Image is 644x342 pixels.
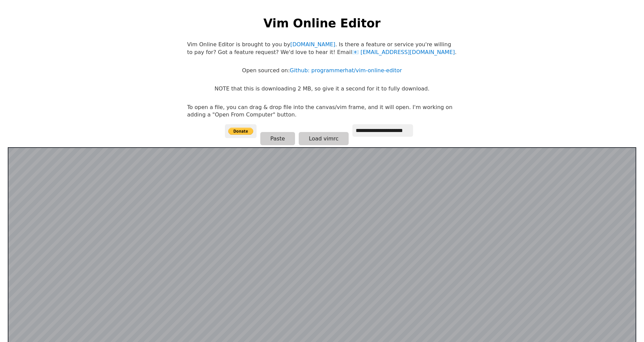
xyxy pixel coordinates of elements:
p: NOTE that this is downloading 2 MB, so give it a second for it to fully download. [214,85,429,93]
h1: Vim Online Editor [263,15,380,31]
button: Paste [260,132,295,145]
a: Github: programmerhat/vim-online-editor [290,67,402,74]
p: To open a file, you can drag & drop file into the canvas/vim frame, and it will open. I'm working... [187,104,457,119]
p: Open sourced on: [242,67,402,74]
a: [DOMAIN_NAME] [290,41,335,48]
p: Vim Online Editor is brought to you by . Is there a feature or service you're willing to pay for?... [187,41,457,56]
a: [EMAIL_ADDRESS][DOMAIN_NAME] [352,49,455,55]
button: Load vimrc [299,132,349,145]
